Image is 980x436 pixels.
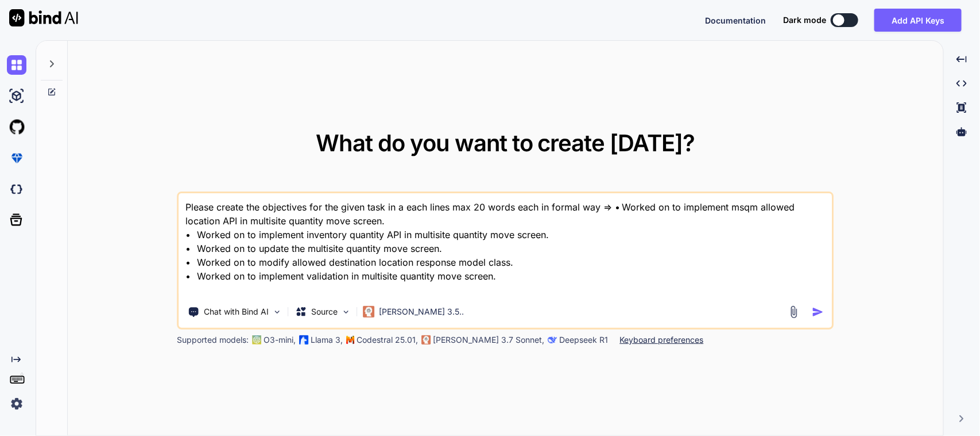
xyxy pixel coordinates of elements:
img: claude [422,335,431,345]
p: Codestral 25.01, [357,334,419,346]
img: claude [548,335,557,345]
span: What do you want to create [DATE]? [316,129,695,157]
img: settings [7,394,26,414]
img: Claude 3.5 Haiku [363,306,375,318]
button: Add API Keys [874,9,962,32]
img: ai-studio [7,86,26,106]
span: Dark mode [783,14,826,26]
p: O3-mini, [264,334,296,346]
img: Llama2 [300,335,309,345]
textarea: Please create the objectives for the given task in a each lines max 20 words each in formal way =... [179,193,832,297]
img: attachment [787,305,800,319]
p: [PERSON_NAME] 3.7 Sonnet, [433,334,545,346]
p: Chat with Bind AI [204,306,269,318]
p: [PERSON_NAME] 3.5.. [379,306,464,318]
img: icon [812,306,824,318]
button: Documentation [705,14,766,26]
img: Bind AI [9,9,78,26]
img: Pick Models [342,307,351,317]
img: GPT-4 [253,335,262,345]
img: Mistral-AI [347,336,355,344]
p: Keyboard preferences [620,334,704,346]
p: Supported models: [177,334,249,346]
img: chat [7,55,26,75]
img: darkCloudIdeIcon [7,179,26,199]
p: Source [312,306,338,318]
img: premium [7,148,26,168]
img: Pick Tools [273,307,282,317]
span: Documentation [705,16,766,25]
img: githubLight [7,117,26,137]
p: Deepseek R1 [560,334,609,346]
p: Llama 3, [311,334,343,346]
